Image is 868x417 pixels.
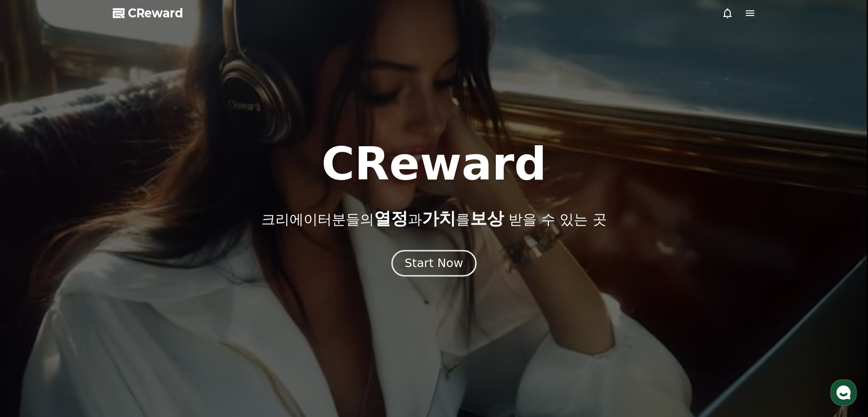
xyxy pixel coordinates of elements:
[123,76,162,84] span: 운영시간 보기
[405,255,463,271] div: Start Now
[3,298,62,322] a: 홈
[391,250,477,276] button: Start Now
[72,145,101,154] span: 문의하기
[11,71,66,86] h1: CReward
[86,313,97,320] span: 대화
[422,209,456,228] span: 가치
[30,312,35,320] span: 홈
[121,298,180,322] a: 설정
[13,138,170,161] a: 문의하기
[50,165,61,176] img: tmp-654571557
[65,166,143,174] span: 몇 분 내 답변 받으실 수 있어요
[393,260,475,269] a: Start Now
[81,191,96,197] b: 채널톡
[40,165,52,176] img: tmp-1049645209
[11,96,172,133] a: CReward안녕하세요 크리워드입니다.문의사항을 남겨주세요 :)
[128,6,183,21] span: CReward
[113,6,183,21] a: CReward
[35,108,153,118] div: 안녕하세요 크리워드입니다.
[119,74,172,86] button: 운영시간 보기
[261,209,606,228] p: 크리에이터분들의 과 를 받을 수 있는 곳
[321,142,547,187] h1: CReward
[71,191,112,198] a: 채널톡이용중
[374,209,408,228] span: 열정
[145,312,156,320] span: 설정
[35,118,153,127] div: 문의사항을 남겨주세요 :)
[470,209,504,228] span: 보상
[62,298,121,322] a: 대화
[81,191,112,197] span: 이용중
[35,100,172,108] div: CReward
